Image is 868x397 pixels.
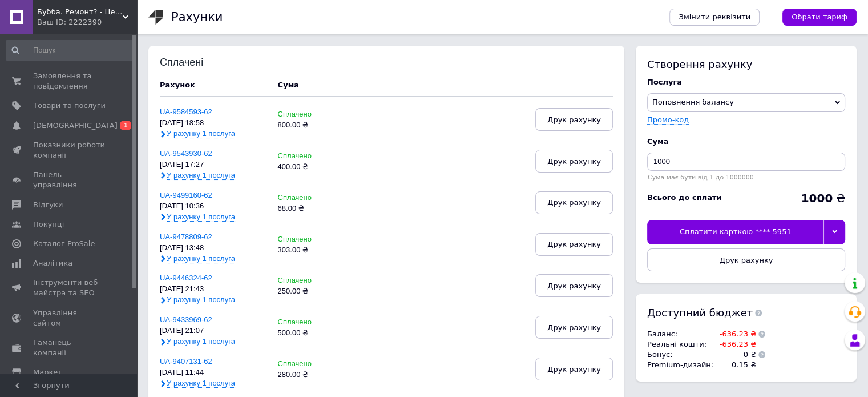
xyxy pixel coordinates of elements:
div: [DATE] 18:58 [160,119,267,127]
span: [DEMOGRAPHIC_DATA] [33,121,118,131]
div: Сплачено [278,235,350,244]
td: Реальні кошти : [647,339,713,350]
td: 0.15 ₴ [713,360,756,370]
a: UA-9433969-62 [160,315,212,324]
span: Маркет [33,367,62,378]
span: Друк рахунку [547,240,601,248]
div: Рахунок [160,80,267,90]
span: Каталог ProSale [33,239,95,249]
span: Друк рахунку [547,198,601,207]
span: Друк рахунку [720,256,773,264]
div: [DATE] 13:48 [160,244,267,252]
span: 1 [120,121,131,130]
span: Змінити реквізити [679,12,750,22]
span: Бубба. Ремонт? - Це просто! [37,7,123,17]
span: Друк рахунку [547,115,601,124]
a: UA-9446324-62 [160,274,212,282]
span: Панель управління [33,170,106,190]
td: Баланс : [647,329,713,339]
div: Сплачено [278,152,350,161]
div: 303.00 ₴ [278,246,350,255]
span: Поповнення балансу [652,98,734,106]
span: Доступний бюджет [647,306,753,320]
a: UA-9499160-62 [160,191,212,199]
div: Сплачені [160,57,235,69]
td: Premium-дизайн : [647,360,713,370]
span: Друк рахунку [547,157,601,166]
div: 400.00 ₴ [278,163,350,171]
a: Обрати тариф [782,9,857,26]
div: [DATE] 21:43 [160,285,267,294]
div: Створення рахунку [647,57,845,71]
span: Аналітика [33,258,72,268]
span: Обрати тариф [792,12,847,22]
td: -636.23 ₴ [713,339,756,350]
div: Сплачено [278,194,350,202]
button: Друк рахунку [535,150,613,173]
a: Змінити реквізити [669,9,760,26]
h1: Рахунки [171,10,223,24]
div: 500.00 ₴ [278,329,350,338]
div: Cума [278,80,299,90]
div: Послуга [647,77,845,87]
div: [DATE] 11:44 [160,368,267,377]
div: ₴ [801,193,845,204]
button: Друк рахунку [535,233,613,256]
span: У рахунку 1 послуга [167,212,235,222]
span: Замовлення та повідомлення [33,71,106,91]
button: Друк рахунку [647,248,845,271]
td: Бонус : [647,350,713,360]
button: Друк рахунку [535,316,613,339]
span: Друк рахунку [547,282,601,290]
a: UA-9584593-62 [160,107,212,116]
b: 1000 [801,191,833,205]
a: UA-9543930-62 [160,149,212,158]
div: Всього до сплати [647,193,722,203]
span: Покупці [33,219,64,230]
span: Управління сайтом [33,308,106,328]
span: У рахунку 1 послуга [167,295,235,304]
span: Відгуки [33,200,63,210]
div: Сплатити карткою **** 5951 [647,220,823,244]
span: У рахунку 1 послуга [167,254,235,263]
div: [DATE] 21:07 [160,327,267,335]
div: Сплачено [278,318,350,327]
span: У рахунку 1 послуга [167,337,235,346]
div: Сплачено [278,276,350,285]
button: Друк рахунку [535,108,613,131]
span: Показники роботи компанії [33,140,106,161]
a: UA-9478809-62 [160,232,212,241]
div: 800.00 ₴ [278,121,350,130]
div: 250.00 ₴ [278,287,350,296]
a: UA-9407131-62 [160,357,212,366]
span: У рахунку 1 послуга [167,129,235,138]
div: Сума має бути від 1 до 1000000 [647,174,845,181]
span: Гаманець компанії [33,338,106,358]
div: [DATE] 17:27 [160,161,267,169]
button: Друк рахунку [535,358,613,380]
button: Друк рахунку [535,274,613,297]
td: -636.23 ₴ [713,329,756,339]
span: У рахунку 1 послуга [167,171,235,180]
span: У рахунку 1 послуга [167,379,235,388]
span: Друк рахунку [547,365,601,374]
div: Сплачено [278,110,350,119]
td: 0 ₴ [713,350,756,360]
div: 68.00 ₴ [278,204,350,213]
input: Пошук [6,40,135,61]
div: Ваш ID: 2222390 [37,17,137,27]
span: Товари та послуги [33,101,106,111]
div: Сплачено [278,360,350,368]
div: Cума [647,137,845,147]
div: 280.00 ₴ [278,371,350,379]
input: Введіть суму [647,153,845,171]
span: Друк рахунку [547,323,601,332]
label: Промо-код [647,115,689,124]
div: [DATE] 10:36 [160,202,267,211]
span: Інструменти веб-майстра та SEO [33,278,106,298]
button: Друк рахунку [535,191,613,214]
